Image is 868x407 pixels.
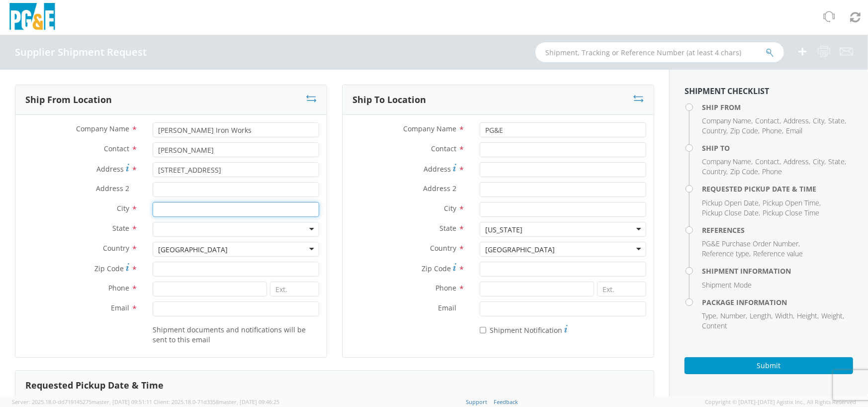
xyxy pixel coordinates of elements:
span: Zip Code [730,167,758,176]
li: , [828,116,846,126]
li: , [702,239,800,249]
li: , [755,157,781,167]
span: Contact [755,157,780,166]
span: Pickup Close Date [702,208,759,217]
span: Pickup Close Time [763,208,819,217]
span: Contact [755,116,780,125]
span: State [828,116,845,125]
span: Company Name [76,124,129,133]
h3: Requested Pickup Date & Time [25,381,164,391]
h3: Ship To Location [352,95,426,105]
li: , [813,116,826,126]
span: Zip Code [422,264,451,273]
span: Contact [104,144,129,153]
h4: Shipment Information [702,267,853,275]
span: Phone [108,283,129,293]
span: Address 2 [96,184,129,193]
span: Address [424,164,451,174]
li: , [720,311,747,321]
span: Address 2 [423,184,456,193]
a: Feedback [494,398,519,406]
span: Content [702,321,727,330]
button: Submit [685,357,853,374]
a: Support [466,398,488,406]
label: Shipment Notification [480,323,568,335]
span: Pickup Open Time [763,198,819,207]
li: , [750,311,773,321]
span: State [828,157,845,166]
span: Country [702,126,726,135]
li: , [730,167,760,177]
span: Address [783,157,809,166]
li: , [702,126,728,136]
li: , [783,116,810,126]
span: Company Name [403,124,456,133]
strong: Shipment Checklist [685,86,769,97]
span: City [117,203,129,213]
span: Height [797,311,817,320]
span: master, [DATE] 09:51:11 [91,398,152,406]
span: Address [783,116,809,125]
span: Country [702,167,726,176]
li: , [755,116,781,126]
li: , [702,311,718,321]
span: Contact [431,144,456,153]
li: , [821,311,844,321]
li: , [702,157,753,167]
div: [GEOGRAPHIC_DATA] [158,245,228,255]
input: Ext. [597,282,646,297]
span: City [813,157,824,166]
span: Email [786,126,802,135]
span: Address [96,164,124,174]
span: Email [438,303,456,312]
li: , [702,116,753,126]
li: , [797,311,819,321]
span: Phone [762,126,782,135]
li: , [763,198,821,208]
span: Email [111,303,129,312]
li: , [828,157,846,167]
li: , [702,198,760,208]
span: Shipment Mode [702,280,752,290]
li: , [730,126,760,136]
input: Ext. [270,282,319,297]
span: Company Name [702,157,751,166]
li: , [783,157,810,167]
span: City [444,203,456,213]
li: , [702,167,728,177]
span: Server: 2025.18.0-dd719145275 [12,398,152,406]
span: Reference type [702,249,749,258]
span: Zip Code [94,264,124,273]
span: Width [775,311,793,320]
span: State [112,223,129,233]
span: Company Name [702,116,751,125]
img: pge-logo-06675f144f4cfa6a6814.png [7,3,57,32]
span: City [813,116,824,125]
span: Weight [821,311,843,320]
h4: Supplier Shipment Request [15,47,147,58]
label: Shipment documents and notifications will be sent to this email [153,323,319,345]
span: Zip Code [730,126,758,135]
span: master, [DATE] 09:46:25 [219,398,279,406]
span: Pickup Open Date [702,198,759,207]
li: , [762,126,783,136]
span: Phone [762,167,782,176]
li: , [702,249,751,259]
h4: References [702,226,853,234]
span: Client: 2025.18.0-71d3358 [154,398,279,406]
span: Reference value [753,249,803,258]
span: Phone [435,283,456,293]
span: Type [702,311,716,320]
h4: Ship To [702,144,853,152]
li: , [775,311,794,321]
span: Length [750,311,771,320]
li: , [702,208,760,218]
span: PG&E Purchase Order Number [702,239,798,248]
span: State [439,223,456,233]
span: Copyright © [DATE]-[DATE] Agistix Inc., All Rights Reserved [705,398,856,406]
li: , [813,157,826,167]
h3: Ship From Location [25,95,112,105]
div: [GEOGRAPHIC_DATA] [485,245,555,255]
input: Shipment, Tracking or Reference Number (at least 4 chars) [535,42,784,62]
span: Country [103,243,129,253]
